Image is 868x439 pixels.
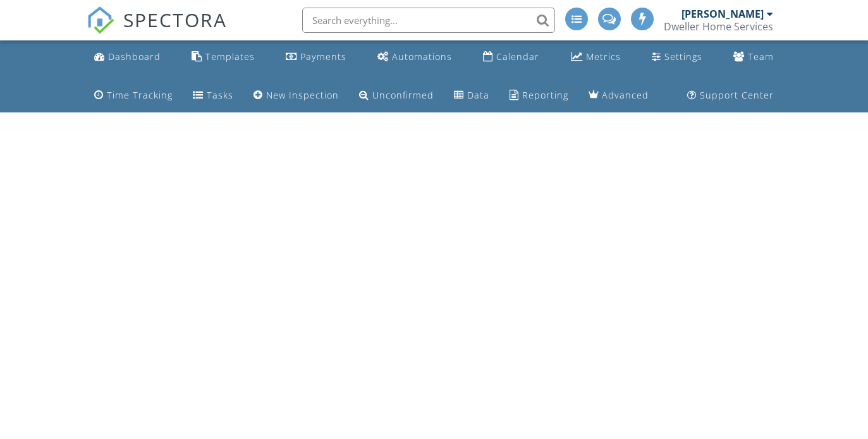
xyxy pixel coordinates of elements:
div: Time Tracking [107,89,173,101]
div: Unconfirmed [372,89,434,101]
img: The Best Home Inspection Software - Spectora [87,6,114,34]
a: Team [728,45,779,69]
input: Search everything... [302,8,555,33]
a: Data [449,84,494,107]
a: Reporting [504,84,573,107]
a: Automations (Advanced) [372,45,457,69]
div: Tasks [207,89,233,101]
span: SPECTORA [123,6,227,33]
a: Dashboard [89,45,166,69]
div: Payments [300,51,346,63]
div: Reporting [522,89,568,101]
div: Dashboard [108,51,161,63]
div: Support Center [700,89,774,101]
div: New Inspection [266,89,339,101]
div: Team [748,51,774,63]
div: Templates [205,51,255,63]
div: Settings [664,51,702,63]
div: [PERSON_NAME] [682,8,764,20]
a: Calendar [478,45,544,69]
div: Automations [392,51,452,63]
div: Calendar [496,51,539,63]
a: SPECTORA [87,17,227,44]
a: New Inspection [248,84,344,107]
a: Templates [186,45,260,69]
a: Support Center [682,84,779,107]
div: Data [467,89,489,101]
div: Metrics [586,51,621,63]
a: Unconfirmed [354,84,439,107]
a: Tasks [188,84,238,107]
a: Payments [281,45,351,69]
div: Advanced [602,89,649,101]
a: Settings [647,45,707,69]
a: Metrics [566,45,626,69]
div: Dweller Home Services [664,20,773,33]
a: Time Tracking [89,84,178,107]
a: Advanced [584,84,654,107]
